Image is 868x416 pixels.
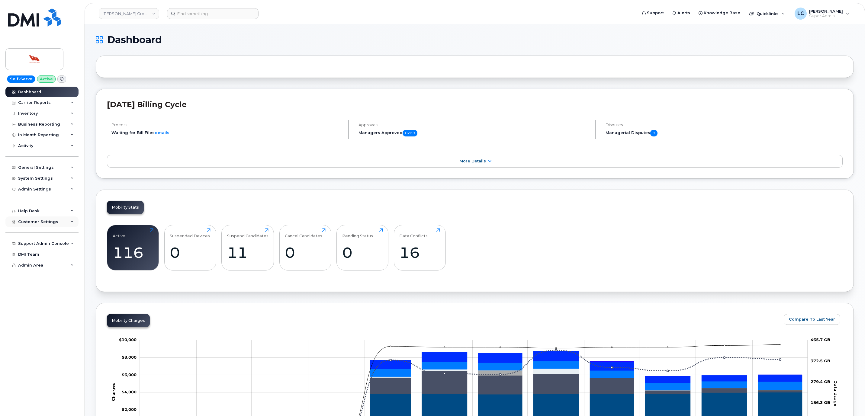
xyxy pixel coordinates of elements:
[399,244,440,261] div: 16
[122,372,137,377] g: $0
[833,380,838,406] tspan: Data Usage
[227,228,268,238] div: Suspend Candidates
[227,228,268,267] a: Suspend Candidates11
[789,316,835,322] span: Compare To Last Year
[650,130,657,136] span: 0
[285,228,326,267] a: Cancel Candidates0
[342,228,383,267] a: Pending Status0
[784,314,840,325] button: Compare To Last Year
[122,355,137,360] tspan: $8,000
[107,35,162,44] span: Dashboard
[170,228,210,238] div: Suspended Devices
[170,228,211,267] a: Suspended Devices0
[358,130,590,136] h5: Managers Approved
[342,228,373,238] div: Pending Status
[111,130,343,136] li: Waiting for Bill Files
[459,159,486,163] span: More Details
[170,244,211,261] div: 0
[399,228,428,238] div: Data Conflicts
[342,244,383,261] div: 0
[811,379,830,384] tspan: 279.4 GB
[227,244,268,261] div: 11
[119,337,137,342] tspan: $10,000
[606,123,843,127] h4: Disputes
[358,123,590,127] h4: Approvals
[811,358,830,363] tspan: 372.5 GB
[113,228,153,267] a: Active116
[122,407,137,412] g: $0
[111,123,343,127] h4: Process
[113,228,125,238] div: Active
[122,372,137,377] tspan: $6,000
[285,228,322,238] div: Cancel Candidates
[285,244,326,261] div: 0
[119,337,137,342] g: $0
[122,389,137,394] tspan: $4,000
[122,389,137,394] g: $0
[122,407,137,412] tspan: $2,000
[113,244,153,261] div: 116
[606,130,843,136] h5: Managerial Disputes
[403,130,417,136] span: 0 of 0
[107,100,843,109] h2: [DATE] Billing Cycle
[111,382,116,401] tspan: Charges
[811,400,830,405] tspan: 186.3 GB
[399,228,440,267] a: Data Conflicts16
[122,355,137,360] g: $0
[811,337,830,342] tspan: 465.7 GB
[155,130,169,135] a: details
